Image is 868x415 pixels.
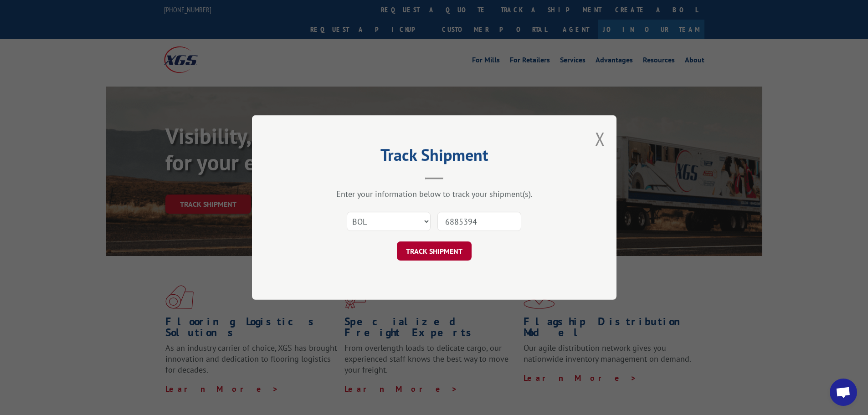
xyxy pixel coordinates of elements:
h2: Track Shipment [298,149,571,166]
button: Close modal [595,127,605,151]
input: Number(s) [437,212,521,231]
div: Enter your information below to track your shipment(s). [298,189,571,199]
button: TRACK SHIPMENT [397,241,472,261]
div: Open chat [830,379,857,406]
